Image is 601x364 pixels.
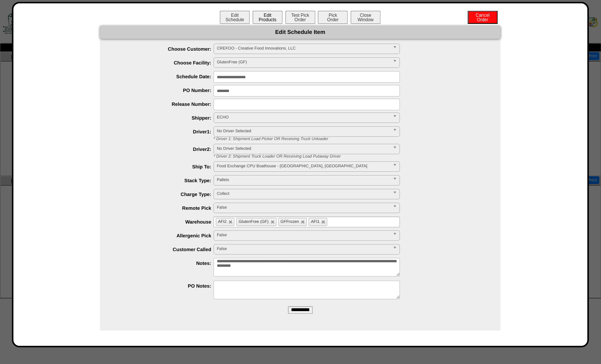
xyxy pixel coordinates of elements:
button: EditSchedule [220,11,250,24]
label: Notes: [115,260,213,266]
button: PickOrder [318,11,348,24]
span: ECHO [217,113,390,122]
button: CancelOrder [468,11,497,24]
button: EditProducts [253,11,282,24]
label: Stack Type: [115,178,213,183]
span: Pallets [217,175,390,184]
span: GlutenFree (GF) [217,58,390,67]
span: GlutenFree (GF) [238,219,269,224]
label: Charge Type: [115,192,213,197]
button: Test PickOrder [285,11,315,24]
span: AFI2 [218,219,227,224]
span: False [217,244,390,253]
label: Customer Called [115,247,213,252]
span: Collect [217,189,390,198]
span: GFFrozen [281,219,299,224]
div: Edit Schedule Item [100,26,500,39]
label: Warehouse [115,219,213,225]
label: Allergenic Pick [115,233,213,238]
span: Food Exchange CPU Boathouse - [GEOGRAPHIC_DATA], [GEOGRAPHIC_DATA] [217,162,390,171]
div: * Driver 1: Shipment Load Picker OR Receiving Truck Unloader [208,137,500,141]
span: No Driver Selected [217,127,390,136]
span: No Driver Selected [217,144,390,153]
span: CREFOO - Creative Food Innovations, LLC [217,44,390,53]
span: False [217,231,390,240]
label: Ship To: [115,164,213,170]
span: False [217,203,390,212]
button: CloseWindow [351,11,380,24]
label: Shipper: [115,115,213,121]
span: AFI1 [311,219,319,224]
label: Schedule Date: [115,74,213,79]
label: Driver2: [115,146,213,152]
label: Release Number: [115,101,213,107]
label: PO Number: [115,88,213,93]
label: Driver1: [115,129,213,134]
label: Remote Pick [115,205,213,211]
a: CloseWindow [350,17,381,22]
label: PO Notes: [115,283,213,289]
label: Choose Facility: [115,60,213,66]
div: * Driver 2: Shipment Truck Loader OR Receiving Load Putaway Driver [208,154,500,159]
label: Choose Customer: [115,46,213,52]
